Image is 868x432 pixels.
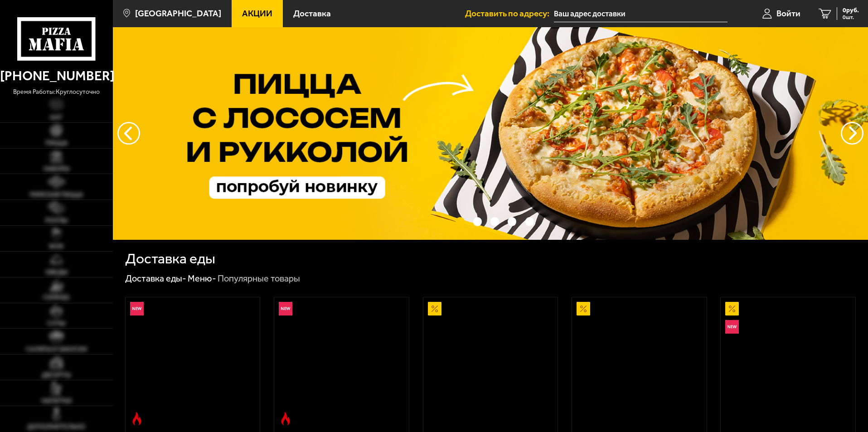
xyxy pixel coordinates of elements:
[130,302,144,316] img: Новинка
[27,424,85,430] span: Дополнительно
[218,273,300,285] div: Популярные товары
[130,412,144,426] img: Острое блюдо
[721,297,855,430] a: АкционныйНовинкаВсё включено
[841,122,863,145] button: предыдущий
[135,9,221,18] span: [GEOGRAPHIC_DATA]
[843,15,859,20] span: 0 шт.
[508,217,516,226] button: точки переключения
[293,9,331,18] span: Доставка
[843,7,859,14] span: 0 руб.
[465,9,554,18] span: Доставить по адресу:
[525,217,534,226] button: точки переключения
[44,166,69,172] span: Наборы
[125,252,215,266] h1: Доставка еды
[776,9,800,18] span: Войти
[279,412,292,426] img: Острое блюдо
[577,302,590,316] img: Акционный
[274,297,409,430] a: НовинкаОстрое блюдоРимская с мясным ассорти
[45,140,68,146] span: Пицца
[428,302,441,316] img: Акционный
[30,192,83,198] span: Римская пицца
[42,372,71,379] span: Десерты
[126,297,260,430] a: НовинкаОстрое блюдоРимская с креветками
[49,243,64,250] span: WOK
[456,217,464,226] button: точки переключения
[490,217,499,226] button: точки переключения
[50,115,63,121] span: Хит
[45,218,68,224] span: Роллы
[279,302,292,316] img: Новинка
[572,297,707,430] a: АкционныйПепперони 25 см (толстое с сыром)
[242,9,272,18] span: Акции
[45,269,68,276] span: Обеды
[554,5,727,22] input: Ваш адрес доставки
[473,217,482,226] button: точки переключения
[725,302,739,316] img: Акционный
[188,273,216,284] a: Меню-
[423,297,558,430] a: АкционныйАль-Шам 25 см (тонкое тесто)
[125,273,186,284] a: Доставка еды-
[43,295,70,301] span: Горячее
[117,122,140,145] button: следующий
[47,320,65,327] span: Супы
[725,320,739,334] img: Новинка
[26,346,87,353] span: Салаты и закуски
[41,398,72,404] span: Напитки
